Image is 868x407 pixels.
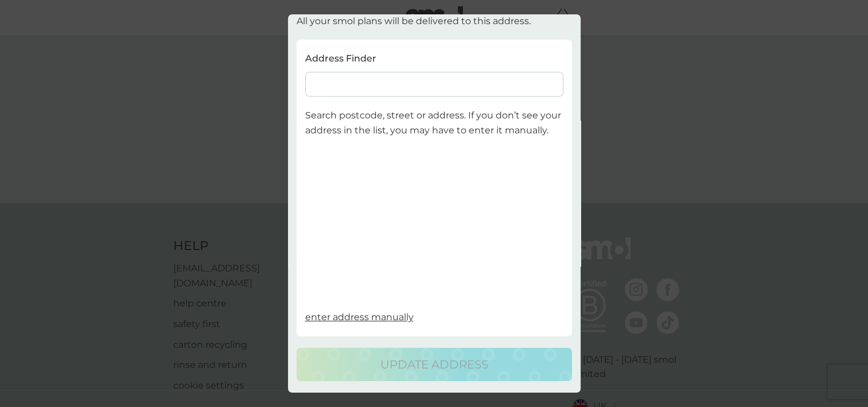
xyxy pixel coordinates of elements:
button: update address [297,348,572,381]
button: enter address manually [305,310,414,325]
p: Search postcode, street or address. If you don’t see your address in the list, you may have to en... [305,108,563,137]
p: update address [380,355,488,374]
p: All your smol plans will be delivered to this address. [297,14,531,29]
span: enter address manually [305,312,414,322]
p: Address Finder [305,51,376,66]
